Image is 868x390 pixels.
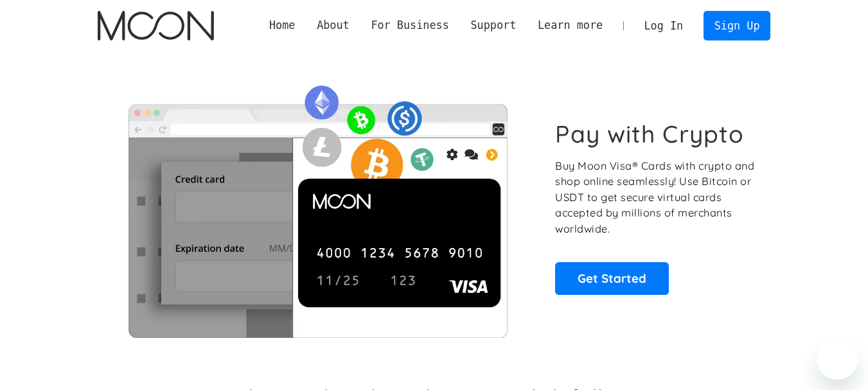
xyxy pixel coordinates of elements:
a: home [98,11,214,40]
a: Sign Up [704,11,770,40]
p: Buy Moon Visa® Cards with crypto and shop online seamlessly! Use Bitcoin or USDT to get secure vi... [555,158,756,237]
div: Learn more [527,17,614,33]
div: Support [470,17,516,33]
div: Support [460,17,527,33]
a: Home [258,17,306,33]
a: Log In [633,12,694,40]
div: Learn more [538,17,603,33]
iframe: Botón para iniciar la ventana de mensajería [817,339,858,380]
img: Moon Cards let you spend your crypto anywhere Visa is accepted. [98,76,538,337]
img: Moon Logo [98,11,214,40]
a: Get Started [555,262,669,294]
div: For Business [360,17,460,33]
h1: Pay with Crypto [555,120,744,148]
div: About [306,17,360,33]
div: About [317,17,350,33]
div: For Business [371,17,448,33]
